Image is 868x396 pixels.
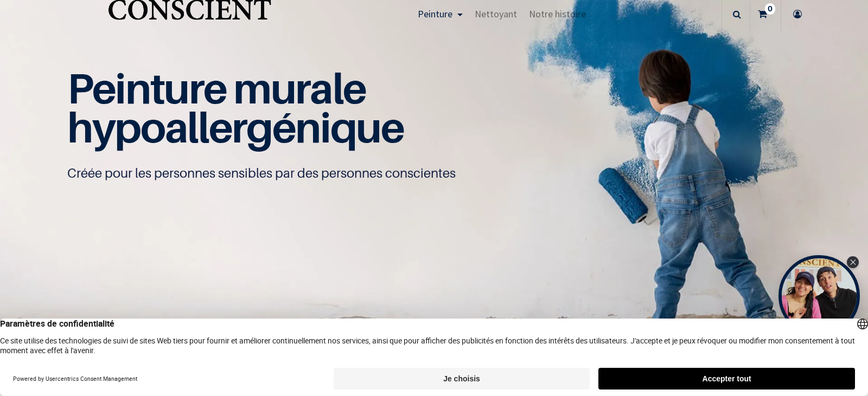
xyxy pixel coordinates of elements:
span: Peinture murale [67,63,366,113]
div: Open Tolstoy [778,255,860,336]
sup: 0 [765,3,775,14]
div: Open Tolstoy widget [778,255,860,336]
div: Close Tolstoy widget [847,256,859,268]
span: Peinture [418,8,452,20]
span: Nettoyant [475,8,517,20]
span: hypoallergénique [67,102,404,152]
button: Open chat widget [9,9,42,42]
span: Notre histoire [529,8,586,20]
div: Tolstoy bubble widget [778,255,860,336]
p: Créée pour les personnes sensibles par des personnes conscientes [67,165,801,182]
